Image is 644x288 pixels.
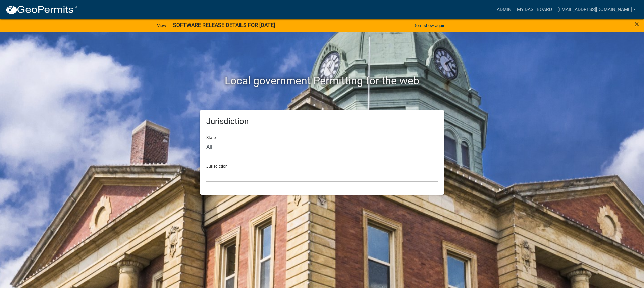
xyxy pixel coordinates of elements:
button: Close [635,20,639,28]
h5: Jurisdiction [206,117,438,126]
a: [EMAIL_ADDRESS][DOMAIN_NAME] [555,3,639,16]
span: × [635,19,639,29]
a: My Dashboard [514,3,555,16]
h2: Local government Permitting for the web [136,74,508,87]
button: Don't show again [411,20,448,31]
a: Admin [494,3,514,16]
a: View [154,20,169,31]
strong: SOFTWARE RELEASE DETAILS FOR [DATE] [173,22,275,28]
